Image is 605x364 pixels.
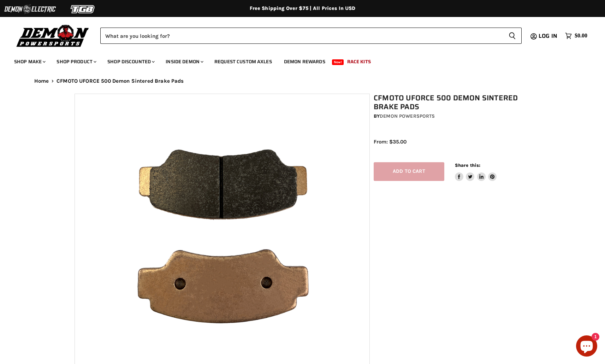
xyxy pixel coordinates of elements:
[9,52,586,69] ul: Main menu
[51,54,101,69] a: Shop Product
[535,33,562,39] a: Log in
[20,78,585,84] nav: Breadcrumbs
[342,54,376,69] a: Race Kits
[455,162,497,181] aside: Share this:
[503,28,522,44] button: Search
[539,31,557,40] span: Log in
[574,335,599,358] inbox-online-store-chat: Shopify online store chat
[57,78,184,84] span: CFMOTO UFORCE 500 Demon Sintered Brake Pads
[374,139,407,145] span: From: $35.00
[374,112,535,120] div: by
[20,5,585,12] div: Free Shipping Over $75 | All Prices In USD
[332,59,344,65] span: New!
[4,2,57,16] img: Demon Electric Logo 2
[9,54,50,69] a: Shop Make
[455,163,480,168] span: Share this:
[209,54,277,69] a: Request Custom Axles
[279,54,331,69] a: Demon Rewards
[34,78,49,84] a: Home
[57,2,109,16] img: TGB Logo 2
[374,94,535,111] h1: CFMOTO UFORCE 500 Demon Sintered Brake Pads
[562,31,591,41] a: $0.00
[380,113,435,119] a: Demon Powersports
[160,54,208,69] a: Inside Demon
[100,28,522,44] form: Product
[575,33,587,39] span: $0.00
[102,54,159,69] a: Shop Discounted
[100,28,503,44] input: Search
[14,23,91,48] img: Demon Powersports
